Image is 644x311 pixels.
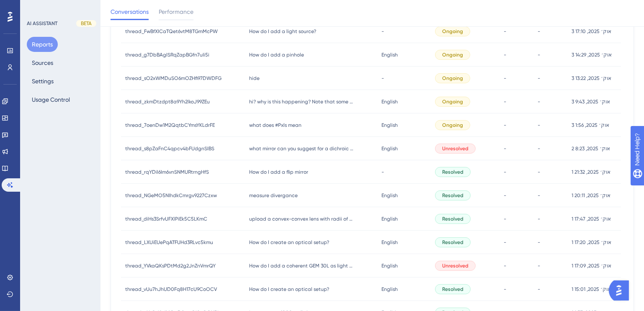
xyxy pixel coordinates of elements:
span: - [504,28,506,35]
span: Resolved [442,239,464,246]
span: - [504,145,506,152]
span: thread_NGeMO5NIhdkCmrgv9227Czxw [125,192,217,199]
span: 2 אוק׳ 2025, 8:23 [572,145,610,152]
span: - [504,98,506,105]
span: - [538,169,540,175]
span: English [381,98,398,105]
span: Resolved [442,169,464,175]
span: Resolved [442,192,464,199]
span: what mirror can you suggest for a dichroic mirror longpass that can transmit 900-1100nm and refle... [249,145,354,152]
span: Resolved [442,286,464,293]
span: English [381,122,398,129]
span: hi? why is this happening? Note that some of the optomechanical parts are invisible [249,98,354,105]
span: How do I add a light source? [249,28,316,35]
button: Sources [27,55,58,70]
span: thread_sO2xWMDuSO6mOZHfi97DWDFG [125,75,222,82]
span: what does #Pxls mean [249,122,301,129]
span: - [504,216,506,222]
span: Resolved [442,216,464,222]
span: - [538,262,540,269]
span: English [381,216,398,222]
span: 1 אוק׳ 2025, 15:01 [572,286,611,293]
span: - [538,122,540,129]
span: - [504,239,506,246]
span: - [381,28,384,35]
span: 1 אוק׳ 2025, 21:32 [572,169,611,175]
span: - [504,262,506,269]
span: hide [249,75,260,82]
span: - [504,122,506,129]
span: thread_diHs3SrfvUFXlPiEk5C5LKmC [125,216,207,222]
span: - [538,286,540,293]
span: thread_g7DbBAgISRqZapBGfn7uIi5i [125,51,209,58]
span: - [538,239,540,246]
span: 1 אוק׳ 2025, 17:09 [572,262,611,269]
span: thread_7oenDw1M2QqtbCYmsYKLdrFE [125,122,215,129]
span: English [381,51,398,58]
span: Unresolved [442,145,469,152]
span: How do I create an optical setup? [249,239,329,246]
span: Ongoing [442,122,463,129]
span: thread_FwBfXICaTQet6vtM8TGmMcPW [125,28,218,35]
button: Usage Control [27,92,75,107]
span: - [538,98,540,105]
span: - [504,192,506,199]
span: 3 אוק׳ 2025, 9:43 [572,98,610,105]
span: - [538,28,540,35]
span: How do I create an optical setup? [249,286,329,293]
span: thread_zkmDtzdpt8a9Yh2lkoJ99ZEu [125,98,210,105]
span: - [504,75,506,82]
iframe: UserGuiding AI Assistant Launcher [609,278,634,303]
span: Performance [159,7,193,17]
span: 1 אוק׳ 2025, 20:11 [572,192,611,199]
div: AI ASSISTANT [27,20,57,27]
button: Reports [27,37,58,52]
span: 1 אוק׳ 2025, 17:20 [572,239,611,246]
span: upload a convex-convex lens with radii of 30 mm and 40 mm [249,216,354,222]
span: English [381,262,398,269]
span: English [381,286,398,293]
span: - [538,75,540,82]
span: 3 אוק׳ 2025, 13:22 [572,75,611,82]
span: 3 אוק׳ 2025, 17:10 [572,28,611,35]
span: How do I add a pinhole [249,51,304,58]
span: Ongoing [442,51,463,58]
div: BETA [76,20,96,27]
span: How do I add a coherent GEM 30L as light source [249,262,354,269]
span: Ongoing [442,28,463,35]
span: 3 אוק׳ 2025, 1:56 [572,122,609,129]
span: English [381,145,398,152]
span: Ongoing [442,75,463,82]
span: thread_LXUiEUePqATFUHd3RLvc5kmu [125,239,213,246]
span: Ongoing [442,98,463,105]
span: - [381,169,384,175]
span: 3 אוק׳ 2025, 14:29 [572,51,612,58]
span: Conversations [111,7,149,17]
span: - [504,286,506,293]
span: 1 אוק׳ 2025, 17:47 [572,216,611,222]
span: - [538,192,540,199]
span: How do I add a flip mirror [249,169,308,175]
span: thread_s8pZaFnC4qpcv4bFUdgnSIBS [125,145,214,152]
span: - [538,51,540,58]
span: thread_YVkaQKsPDtMd2g2JnZnVmrQY [125,262,216,269]
span: Unresolved [442,262,469,269]
span: measure divergance [249,192,298,199]
span: - [538,216,540,222]
span: - [504,51,506,58]
span: - [538,145,540,152]
span: English [381,239,398,246]
span: English [381,192,398,199]
span: thread_rqYDiI6Im6vnSNMURtrngHfS [125,169,209,175]
span: - [381,75,384,82]
span: Need Help? [20,2,52,12]
span: - [504,169,506,175]
span: thread_vUu7hJhUD0Fq8H17cU9CoOCV [125,286,217,293]
button: Settings [27,74,59,89]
